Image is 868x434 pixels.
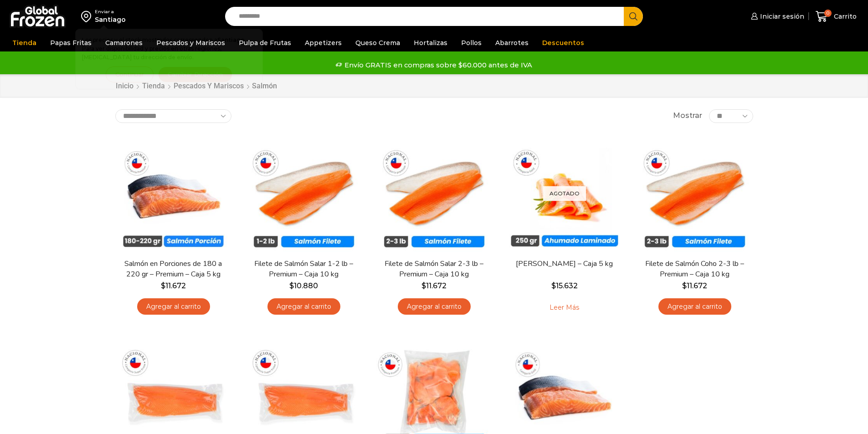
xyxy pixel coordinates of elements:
bdi: 10.880 [289,281,318,290]
a: Iniciar sesión [749,7,804,26]
h1: Salmón [252,82,277,90]
button: Cambiar Dirección [158,66,232,82]
bdi: 11.672 [161,281,186,290]
bdi: 11.672 [421,281,447,290]
a: [PERSON_NAME] – Caja 5 kg [512,259,616,269]
div: Santiago [95,15,126,24]
a: Pollos [457,34,486,51]
a: Leé más sobre “Salmón Ahumado Laminado - Caja 5 kg” [535,298,593,317]
span: $ [161,281,165,290]
a: 0 Carrito [813,6,859,27]
span: 0 [824,10,832,17]
a: Agregar al carrito: “Salmón en Porciones de 180 a 220 gr - Premium - Caja 5 kg” [137,298,210,315]
a: Filete de Salmón Salar 1-2 lb – Premium – Caja 10 kg [251,259,356,280]
a: Pulpa de Frutas [234,34,296,51]
a: Abarrotes [491,34,533,51]
select: Pedido de la tienda [115,109,231,123]
a: Agregar al carrito: “Filete de Salmón Salar 2-3 lb - Premium - Caja 10 kg” [398,298,471,315]
a: Agregar al carrito: “Filete de Salmón Salar 1-2 lb – Premium - Caja 10 kg” [267,298,340,315]
bdi: 11.672 [682,281,707,290]
div: Enviar a [95,9,126,15]
span: $ [682,281,687,290]
a: Hortalizas [409,34,452,51]
a: Agregar al carrito: “Filete de Salmón Coho 2-3 lb - Premium - Caja 10 kg” [658,298,731,315]
img: address-field-icon.svg [81,9,95,24]
span: Carrito [832,12,857,21]
span: Mostrar [673,111,702,121]
p: Agotado [543,186,586,201]
span: $ [551,281,556,290]
a: Filete de Salmón Salar 2-3 lb – Premium – Caja 10 kg [381,259,486,280]
bdi: 15.632 [551,281,578,290]
strong: Santiago [217,36,245,43]
a: Salmón en Porciones de 180 a 220 gr – Premium – Caja 5 kg [121,259,226,280]
span: $ [289,281,294,290]
a: Tienda [8,34,41,51]
a: Appetizers [300,34,346,51]
button: Continuar [106,66,154,82]
span: Iniciar sesión [758,12,804,21]
p: Los precios y el stock mostrados corresponden a . Para ver disponibilidad y precios en otras regi... [82,36,256,62]
a: Filete de Salmón Coho 2-3 lb – Premium – Caja 10 kg [642,259,747,280]
a: Queso Crema [351,34,405,51]
a: Papas Fritas [46,34,96,51]
a: Descuentos [538,34,589,51]
button: Search button [624,7,643,26]
span: $ [421,281,426,290]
